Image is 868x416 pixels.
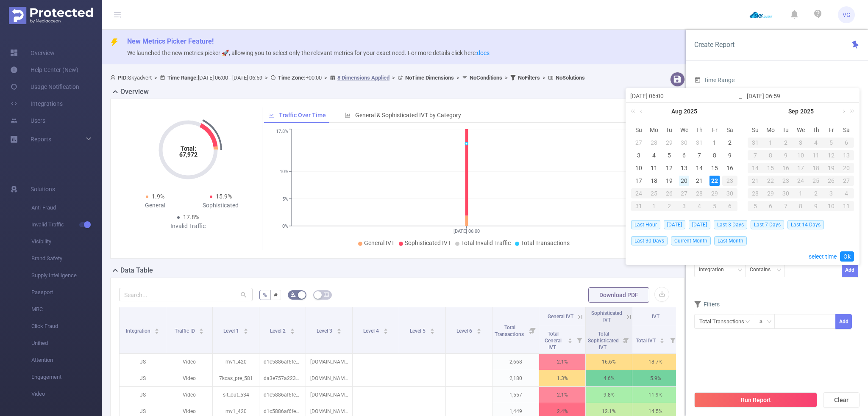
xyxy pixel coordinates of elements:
[823,200,839,212] td: October 10, 2025
[748,136,763,149] td: August 31, 2025
[793,138,809,148] div: 3
[276,129,288,135] tspan: 17.8%
[835,314,852,329] button: Add
[630,91,738,101] input: Start date
[664,138,674,148] div: 29
[118,74,128,81] b: PID:
[823,124,839,136] th: Fri
[679,150,689,160] div: 6
[808,138,823,148] div: 4
[823,136,839,149] td: September 5, 2025
[709,176,720,186] div: 22
[683,103,698,120] a: 2025
[664,150,674,160] div: 5
[31,181,55,198] span: Solutions
[31,284,102,301] span: Passport
[152,74,160,81] span: >
[664,163,674,173] div: 12
[677,201,692,211] div: 3
[843,6,851,23] span: VG
[31,352,102,369] span: Attention
[808,163,823,173] div: 18
[722,176,737,186] div: 23
[10,95,63,112] a: Integrations
[748,187,763,200] td: September 28, 2025
[649,150,659,160] div: 4
[662,162,677,174] td: August 12, 2025
[748,149,763,162] td: September 7, 2025
[709,163,720,173] div: 15
[823,176,839,186] div: 26
[808,200,823,212] td: October 9, 2025
[694,176,704,186] div: 21
[631,200,646,212] td: August 31, 2025
[793,126,809,134] span: We
[808,136,823,149] td: September 4, 2025
[692,187,707,200] td: August 28, 2025
[692,188,707,198] div: 28
[679,163,689,173] div: 13
[823,149,839,162] td: September 12, 2025
[748,174,763,187] td: September 21, 2025
[677,136,692,149] td: July 30, 2025
[840,251,854,262] a: Ok
[540,74,548,81] span: >
[725,138,735,148] div: 2
[839,149,854,162] td: September 13, 2025
[808,201,823,211] div: 9
[763,187,778,200] td: September 29, 2025
[839,163,854,173] div: 20
[823,150,839,160] div: 12
[31,335,102,352] span: Unified
[778,138,793,148] div: 2
[778,136,793,149] td: September 2, 2025
[748,188,763,198] div: 28
[793,174,809,187] td: September 24, 2025
[405,74,454,81] b: No Time Dimensions
[677,200,692,212] td: September 3, 2025
[662,188,677,198] div: 26
[748,124,763,136] th: Sun
[808,124,823,136] th: Thu
[662,136,677,149] td: July 29, 2025
[322,74,330,81] span: >
[707,200,722,212] td: September 5, 2025
[839,162,854,174] td: September 20, 2025
[778,200,793,212] td: October 7, 2025
[634,150,644,160] div: 3
[823,188,839,198] div: 3
[763,138,778,148] div: 1
[763,124,778,136] th: Mon
[707,174,722,187] td: August 22, 2025
[31,131,51,148] a: Reports
[778,124,793,136] th: Tue
[405,240,451,246] span: Sophisticated IVT
[707,124,722,136] th: Fri
[31,216,102,233] span: Invalid Traffic
[842,262,858,277] button: Add
[722,126,737,134] span: Sa
[453,229,479,234] tspan: [DATE] 06:00
[10,61,78,78] a: Help Center (New)
[808,174,823,187] td: September 25, 2025
[646,187,662,200] td: August 25, 2025
[345,112,351,118] i: icon: bar-chart
[31,199,102,216] span: Anti-Fraud
[646,188,662,198] div: 25
[631,162,646,174] td: August 10, 2025
[461,240,511,246] span: Total Invalid Traffic
[750,263,776,277] div: Contains
[778,163,793,173] div: 16
[662,126,677,134] span: Tu
[839,188,854,198] div: 4
[355,112,461,118] span: General & Sophisticated IVT by Category
[778,149,793,162] td: September 9, 2025
[692,136,707,149] td: July 31, 2025
[119,288,253,301] input: Search...
[291,292,296,297] i: icon: bg-colors
[122,201,188,210] div: General
[722,136,737,149] td: August 2, 2025
[518,74,540,81] b: No Filters
[725,163,735,173] div: 16
[180,145,196,152] tspan: Total:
